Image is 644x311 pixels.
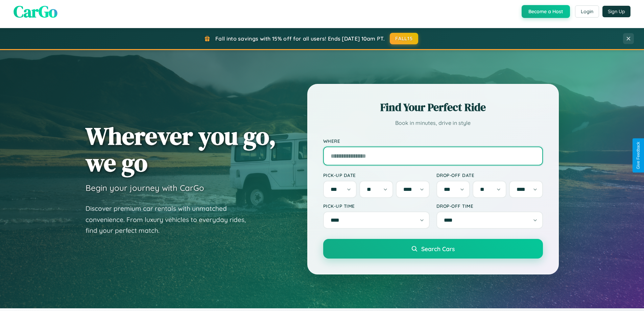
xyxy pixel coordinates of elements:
button: Login [575,5,599,18]
button: Search Cars [323,239,543,259]
label: Drop-off Date [436,172,543,178]
p: Discover premium car rentals with unmatched convenience. From luxury vehicles to everyday rides, ... [86,203,255,236]
span: Search Cars [421,245,455,252]
label: Where [323,138,543,144]
span: Fall into savings with 15% off for all users! Ends [DATE] 10am PT. [215,35,385,42]
label: Pick-up Time [323,203,430,209]
button: Sign Up [602,6,630,17]
span: CarGo [14,0,57,23]
p: Book in minutes, drive in style [323,118,543,128]
h3: Begin your journey with CarGo [86,183,204,193]
button: FALL15 [390,33,418,44]
h1: Wherever you go, we go [86,123,276,176]
label: Drop-off Time [436,203,543,209]
label: Pick-up Date [323,172,430,178]
h2: Find Your Perfect Ride [323,100,543,115]
button: Become a Host [522,5,570,18]
div: Give Feedback [636,142,641,169]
